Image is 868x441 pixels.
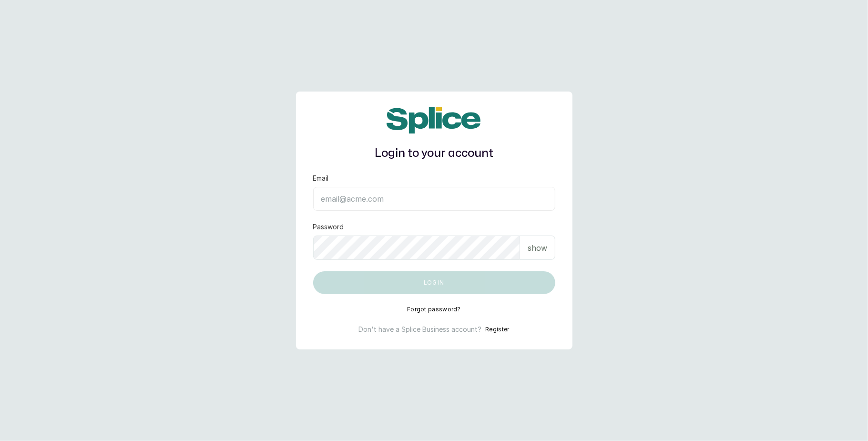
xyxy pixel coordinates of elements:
[313,271,555,294] button: Log in
[313,174,329,183] label: Email
[407,306,461,313] button: Forgot password?
[313,222,344,232] label: Password
[313,187,555,211] input: email@acme.com
[313,145,555,162] h1: Login to your account
[358,325,481,334] p: Don't have a Splice Business account?
[528,242,547,254] p: show
[485,325,509,334] button: Register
